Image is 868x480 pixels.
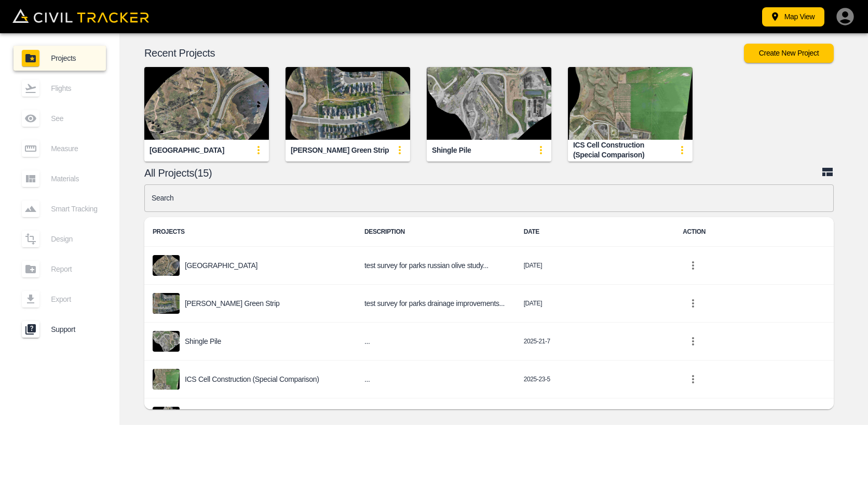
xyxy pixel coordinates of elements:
img: project-image [153,331,180,352]
p: [GEOGRAPHIC_DATA] [185,261,257,270]
p: [PERSON_NAME] Green Strip [185,299,279,308]
p: Shingle Pile [185,337,221,345]
div: [PERSON_NAME] Green Strip [291,145,389,155]
img: project-image [153,369,180,390]
th: ACTION [674,217,834,247]
h6: test survey for parks drainage improvements [364,297,507,310]
div: [GEOGRAPHIC_DATA] [150,145,224,155]
button: Create New Project [744,44,834,63]
img: project-image [153,293,180,314]
td: [DATE] [516,247,675,285]
a: Projects [13,46,106,71]
td: 2025-23-5 [516,361,675,398]
th: DATE [516,217,675,247]
h6: ... [364,335,507,348]
td: 2025-21-5 [516,398,675,436]
button: Map View [762,7,824,26]
img: Shingle Pile [427,67,551,140]
td: 2025-21-7 [516,323,675,361]
img: Indian Battle Park [144,67,269,140]
p: ICS Cell Construction (Special Comparison) [185,375,319,383]
span: Support [51,325,98,334]
th: PROJECTS [144,217,356,247]
td: [DATE] [516,285,675,323]
a: Support [13,317,106,342]
button: update-card-details [531,140,551,161]
th: DESCRIPTION [356,217,516,247]
img: project-image [153,255,180,276]
button: update-card-details [389,140,410,161]
h6: ... [364,373,507,386]
button: update-card-details [672,140,693,161]
p: All Projects(15) [144,169,821,177]
img: Marie Van Harlem Green Strip [286,67,410,140]
button: update-card-details [248,140,269,161]
div: ICS Cell Construction (Special Comparison) [573,140,672,159]
h6: test survey for parks russian olive study [364,259,507,272]
p: Recent Projects [144,49,744,57]
img: ICS Cell Construction (Special Comparison) [568,67,693,140]
span: Projects [51,54,98,62]
img: project-image [153,407,180,428]
div: Shingle Pile [432,145,471,155]
img: Civil Tracker [12,9,149,23]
